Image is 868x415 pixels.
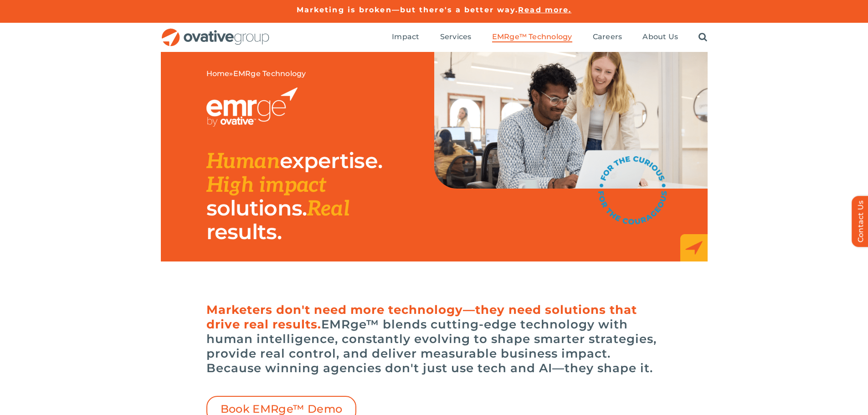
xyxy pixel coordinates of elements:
a: Read more. [518,5,571,14]
img: EMRGE_RGB_wht [206,87,298,127]
span: results. [206,219,282,245]
a: Impact [392,32,419,42]
span: Human [206,149,280,174]
h6: EMRge™ blends cutting-edge technology with human intelligence, constantly evolving to shape smart... [206,302,662,375]
span: About Us [642,32,678,41]
a: Careers [593,32,622,42]
nav: Menu [392,23,707,52]
span: expertise. [280,148,382,174]
a: OG_Full_horizontal_RGB [161,27,270,36]
span: Services [440,32,472,41]
span: » [206,69,306,78]
span: EMRge™ Technology [492,32,572,41]
span: solutions. [206,195,307,221]
span: High impact [206,173,326,198]
span: Marketers don't need more technology—they need solutions that drive real results. [206,302,637,332]
img: EMRge_HomePage_Elements_Arrow Box [680,234,708,261]
span: EMRge Technology [233,69,306,78]
a: Marketing is broken—but there's a better way. [297,5,519,14]
a: Home [206,69,230,78]
a: EMRge™ Technology [492,32,572,42]
img: EMRge Landing Page Header Image [434,52,708,189]
span: Careers [593,32,622,41]
span: Impact [392,32,419,41]
span: Real [307,196,349,222]
a: About Us [642,32,678,42]
a: Search [699,32,707,42]
a: Services [440,32,472,42]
